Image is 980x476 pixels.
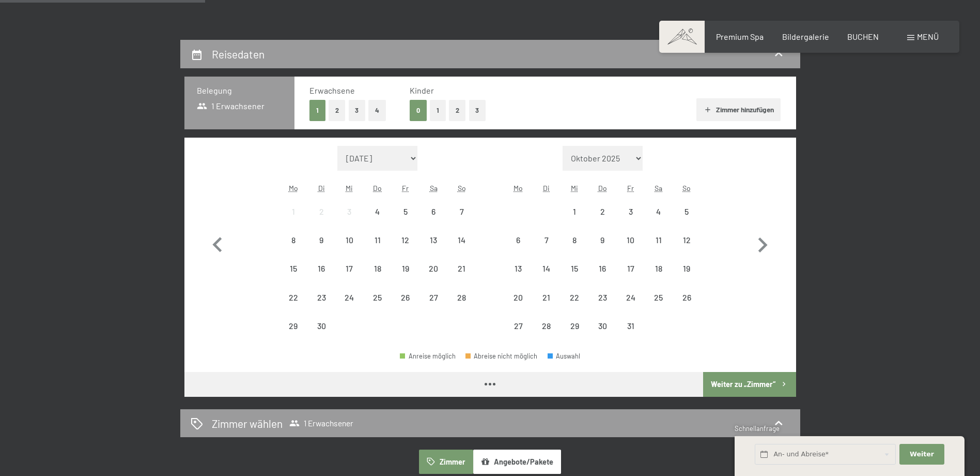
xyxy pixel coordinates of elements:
[505,236,531,262] div: 6
[589,293,615,319] div: 23
[309,100,325,121] button: 1
[588,198,616,226] div: Thu Oct 02 2025
[655,184,662,192] abbr: Samstag
[335,283,363,311] div: Wed Sep 24 2025
[617,293,643,319] div: 24
[335,198,363,226] div: Anreise nicht möglich
[645,283,673,311] div: Sat Oct 25 2025
[533,312,561,340] div: Anreise nicht möglich
[307,312,335,340] div: Tue Sep 30 2025
[645,283,673,311] div: Anreise nicht möglich
[589,236,615,262] div: 9
[504,312,532,340] div: Mon Oct 27 2025
[419,255,447,282] div: Sat Sep 20 2025
[588,198,616,226] div: Anreise nicht möglich
[458,184,466,192] abbr: Sonntag
[318,184,325,192] abbr: Dienstag
[617,207,643,233] div: 3
[589,322,615,348] div: 30
[735,424,780,433] span: Schnellanfrage
[307,283,335,311] div: Anreise nicht möglich
[617,264,643,290] div: 17
[419,255,447,282] div: Anreise nicht möglich
[645,226,673,254] div: Sat Oct 11 2025
[674,236,699,262] div: 12
[421,207,446,233] div: 6
[505,293,531,319] div: 20
[561,283,588,311] div: Anreise nicht möglich
[674,293,699,319] div: 26
[447,226,475,254] div: Anreise nicht möglich
[504,255,532,282] div: Anreise nicht möglich
[533,226,561,254] div: Tue Oct 07 2025
[336,264,362,290] div: 17
[289,184,298,192] abbr: Montag
[533,312,561,340] div: Tue Oct 28 2025
[392,198,419,226] div: Fri Sep 05 2025
[308,293,334,319] div: 23
[645,255,673,282] div: Sat Oct 18 2025
[673,226,701,254] div: Sun Oct 12 2025
[504,226,532,254] div: Mon Oct 06 2025
[307,255,335,282] div: Anreise nicht möglich
[673,283,701,311] div: Sun Oct 26 2025
[447,198,475,226] div: Anreise nicht möglich
[673,255,701,282] div: Sun Oct 19 2025
[430,100,446,121] button: 1
[447,255,475,282] div: Anreise nicht möglich
[748,146,777,340] button: Nächster Monat
[419,283,447,311] div: Anreise nicht möglich
[364,255,392,282] div: Anreise nicht möglich
[279,226,307,254] div: Anreise nicht möglich
[335,198,363,226] div: Wed Sep 03 2025
[349,100,366,121] button: 3
[533,283,561,311] div: Tue Oct 21 2025
[421,293,446,319] div: 27
[514,184,523,192] abbr: Montag
[203,146,232,340] button: Vorheriger Monat
[447,283,475,311] div: Anreise nicht möglich
[561,198,588,226] div: Wed Oct 01 2025
[307,312,335,340] div: Anreise nicht möglich
[473,450,561,473] button: Angebote/Pakete
[393,207,418,233] div: 5
[368,100,386,121] button: 4
[589,207,615,233] div: 2
[598,184,607,192] abbr: Donnerstag
[673,198,701,226] div: Anreise nicht möglich
[365,264,391,290] div: 18
[646,236,672,262] div: 11
[504,255,532,282] div: Mon Oct 13 2025
[696,98,781,121] button: Zimmer hinzufügen
[616,226,644,254] div: Anreise nicht möglich
[419,226,447,254] div: Sat Sep 13 2025
[504,312,532,340] div: Anreise nicht möglich
[279,226,307,254] div: Mon Sep 08 2025
[212,48,265,61] h2: Reisedaten
[646,293,672,319] div: 25
[782,32,829,41] a: Bildergalerie
[588,283,616,311] div: Thu Oct 23 2025
[281,322,306,348] div: 29
[419,198,447,226] div: Sat Sep 06 2025
[548,353,581,360] div: Auswahl
[504,226,532,254] div: Anreise nicht möglich
[307,198,335,226] div: Anreise nicht möglich
[533,226,561,254] div: Anreise nicht möglich
[588,226,616,254] div: Thu Oct 09 2025
[847,32,879,41] a: BUCHEN
[616,312,644,340] div: Fri Oct 31 2025
[335,226,363,254] div: Wed Sep 10 2025
[448,207,474,233] div: 7
[364,283,392,311] div: Anreise nicht möglich
[616,226,644,254] div: Fri Oct 10 2025
[364,198,392,226] div: Anreise nicht möglich
[402,184,409,192] abbr: Freitag
[562,264,587,290] div: 15
[308,207,334,233] div: 2
[393,293,418,319] div: 26
[561,226,588,254] div: Wed Oct 08 2025
[308,264,334,290] div: 16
